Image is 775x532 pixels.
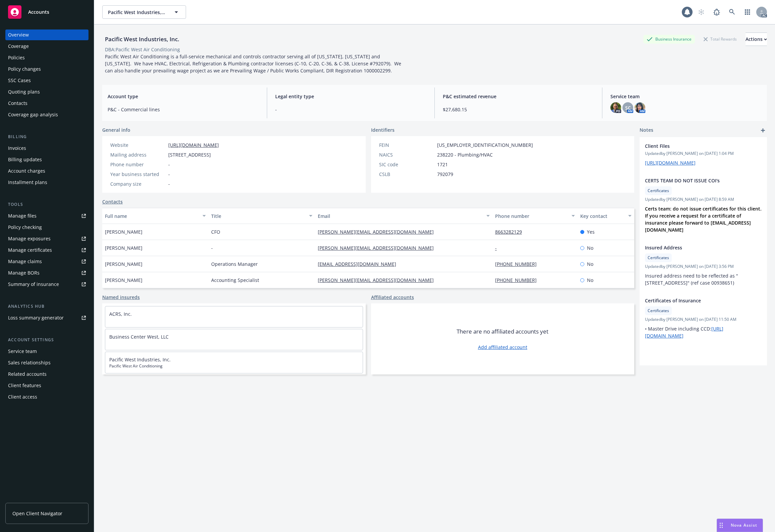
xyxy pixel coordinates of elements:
button: Phone number [492,208,578,224]
span: - [168,180,170,187]
span: $27,680.15 [443,106,594,113]
button: Pacific West Industries, Inc. [102,5,186,19]
a: Manage BORs [5,268,88,278]
span: Insured Address [645,244,744,251]
a: Summary of insurance [5,279,88,290]
div: Billing [5,133,88,140]
span: [PERSON_NAME] [105,228,142,235]
div: Pacific West Industries, Inc. [102,35,182,44]
span: Service team [610,93,762,100]
a: Overview [5,29,88,40]
a: Switch app [741,5,754,19]
span: Client Files [645,142,744,150]
a: Related accounts [5,369,88,379]
span: No [587,244,593,251]
a: ACRS, Inc. [109,311,132,317]
span: 238220 - Plumbing/HVAC [437,151,493,158]
a: Business Center West, LLC [109,334,169,340]
a: Manage exposures [5,233,88,244]
a: Manage certificates [5,245,88,255]
a: Manage claims [5,256,88,267]
span: Yes [587,228,595,235]
span: 792079 [437,171,453,178]
div: Related accounts [8,369,47,379]
a: [PERSON_NAME][EMAIL_ADDRESS][DOMAIN_NAME] [318,229,439,235]
img: photo [635,102,645,113]
div: Year business started [110,171,166,178]
span: Account type [108,93,259,100]
span: Open Client Navigator [12,510,62,517]
span: Accounts [28,9,49,15]
div: Insured AddressCertificatesUpdatedby [PERSON_NAME] on [DATE] 3:56 PMInsured address need to be re... [640,239,767,292]
button: Actions [746,33,767,46]
span: [PERSON_NAME] [105,244,142,251]
span: - [275,106,426,113]
button: Title [208,208,315,224]
span: - [211,244,213,251]
a: Sales relationships [5,357,88,368]
div: SIC code [379,161,434,168]
a: Manage files [5,211,88,221]
a: Invoices [5,143,88,154]
div: Key contact [580,213,624,220]
span: Legal entity type [275,93,426,100]
a: Report a Bug [710,5,723,19]
div: Contacts [8,98,27,109]
div: Sales relationships [8,357,51,368]
span: General info [102,126,130,133]
span: P&C estimated revenue [443,93,594,100]
div: Account charges [8,166,45,176]
a: Billing updates [5,154,88,165]
a: [PERSON_NAME][EMAIL_ADDRESS][DOMAIN_NAME] [318,277,439,283]
div: Policy checking [8,222,42,233]
div: Title [211,213,305,220]
a: Accounts [5,3,88,21]
div: Website [110,141,166,149]
a: Policy changes [5,64,88,74]
div: Billing updates [8,154,42,165]
div: SSC Cases [8,75,31,86]
a: [PERSON_NAME][EMAIL_ADDRESS][DOMAIN_NAME] [318,245,439,251]
span: Certificates [648,255,669,261]
div: Client access [8,392,37,402]
span: [US_EMPLOYER_IDENTIFICATION_NUMBER] [437,141,533,149]
a: Coverage [5,41,88,52]
div: Manage claims [8,256,42,267]
div: Business Insurance [643,35,695,43]
div: Phone number [110,161,166,168]
div: Phone number [495,213,568,220]
div: Policy changes [8,64,41,74]
span: [STREET_ADDRESS] [168,151,211,158]
div: Email [318,213,482,220]
div: Analytics hub [5,303,88,310]
div: Service team [8,346,37,357]
span: 1721 [437,161,448,168]
a: Named insureds [102,294,140,301]
img: photo [610,102,621,113]
span: - [168,161,170,168]
span: Pacific West Industries, Inc. [108,9,166,16]
a: Contacts [5,98,88,109]
div: Invoices [8,143,26,154]
a: Client access [5,392,88,402]
div: Overview [8,29,29,40]
a: Policies [5,52,88,63]
div: Quoting plans [8,86,40,97]
span: P&C - Commercial lines [108,106,259,113]
span: CERTS TEAM DO NOT ISSUE COI's [645,177,744,184]
span: No [587,277,593,284]
p: • Master Drive including CCD: [645,325,762,339]
span: Certificates [648,188,669,194]
button: Key contact [578,208,634,224]
a: Loss summary generator [5,312,88,323]
a: Coverage gap analysis [5,109,88,120]
span: Certificates [648,308,669,314]
p: Insured address need to be reflected as "[STREET_ADDRESS]" (ref case 00938651) [645,272,762,286]
div: Drag to move [717,519,725,532]
span: Pacific West Air Conditioning is a full-service mechanical and controls contractor serving all of... [105,53,403,74]
div: Certificates of InsuranceCertificatesUpdatedby [PERSON_NAME] on [DATE] 11:50 AM• Master Drive inc... [640,292,767,345]
div: FEIN [379,141,434,149]
a: Contacts [102,198,123,205]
